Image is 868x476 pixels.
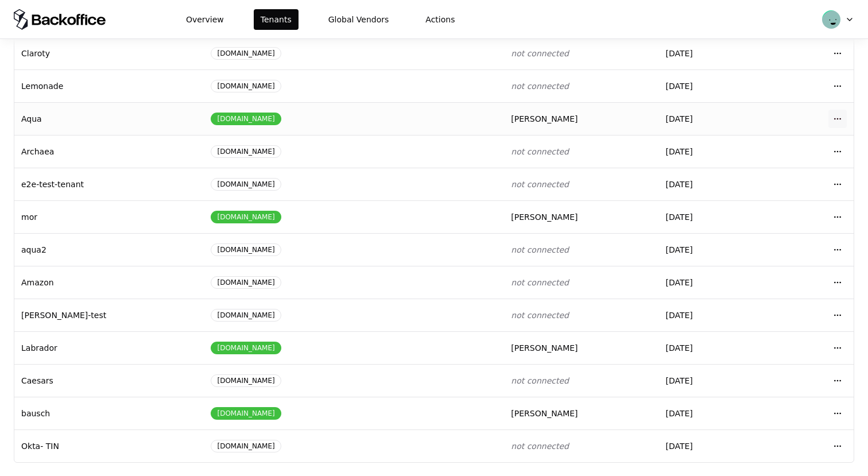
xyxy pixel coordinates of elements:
[658,200,766,233] td: [DATE]
[511,343,578,353] span: [PERSON_NAME]
[511,180,569,189] span: not connected
[211,145,281,158] div: [DOMAIN_NAME]
[211,342,281,354] div: [DOMAIN_NAME]
[14,37,204,69] td: Claroty
[14,364,204,397] td: Caesars
[511,442,569,451] span: not connected
[14,299,204,331] td: [PERSON_NAME]-test
[14,200,204,233] td: mor
[658,102,766,135] td: [DATE]
[14,331,204,364] td: Labrador
[511,147,569,156] span: not connected
[14,102,204,135] td: Aqua
[658,266,766,299] td: [DATE]
[511,278,569,287] span: not connected
[211,407,281,420] div: [DOMAIN_NAME]
[321,9,396,30] button: Global Vendors
[254,9,299,30] button: Tenants
[418,9,462,30] button: Actions
[511,114,578,123] span: [PERSON_NAME]
[211,178,281,191] div: [DOMAIN_NAME]
[511,82,569,91] span: not connected
[211,374,281,387] div: [DOMAIN_NAME]
[14,135,204,168] td: Archaea
[658,168,766,200] td: [DATE]
[211,47,281,60] div: [DOMAIN_NAME]
[179,9,231,30] button: Overview
[211,309,281,322] div: [DOMAIN_NAME]
[658,135,766,168] td: [DATE]
[14,429,204,462] td: Okta- TIN
[511,376,569,385] span: not connected
[211,113,281,125] div: [DOMAIN_NAME]
[658,69,766,102] td: [DATE]
[658,364,766,397] td: [DATE]
[511,245,569,254] span: not connected
[511,311,569,320] span: not connected
[511,409,578,418] span: [PERSON_NAME]
[658,233,766,266] td: [DATE]
[658,429,766,462] td: [DATE]
[211,211,281,223] div: [DOMAIN_NAME]
[14,397,204,429] td: bausch
[14,69,204,102] td: Lemonade
[14,168,204,200] td: e2e-test-tenant
[658,397,766,429] td: [DATE]
[658,331,766,364] td: [DATE]
[14,233,204,266] td: aqua2
[211,243,281,256] div: [DOMAIN_NAME]
[511,212,578,222] span: [PERSON_NAME]
[14,266,204,299] td: Amazon
[211,440,281,452] div: [DOMAIN_NAME]
[211,80,281,92] div: [DOMAIN_NAME]
[658,299,766,331] td: [DATE]
[511,49,569,58] span: not connected
[211,276,281,289] div: [DOMAIN_NAME]
[658,37,766,69] td: [DATE]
